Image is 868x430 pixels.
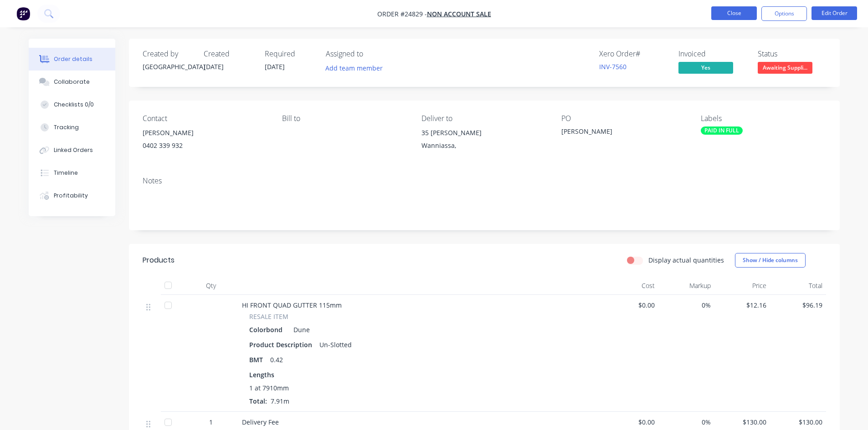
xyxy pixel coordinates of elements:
[265,62,285,71] span: [DATE]
[29,116,115,139] button: Tracking
[29,48,115,71] button: Order details
[249,370,274,379] span: Lengths
[758,50,826,58] div: Status
[701,114,826,123] div: Labels
[29,162,115,184] button: Timeline
[735,253,806,268] button: Show / Hide columns
[143,62,193,71] div: [GEOGRAPHIC_DATA]
[758,62,812,73] span: Awaiting Suppli...
[774,300,822,310] span: $96.19
[143,114,267,123] div: Contact
[718,417,767,427] span: $130.00
[143,255,175,266] div: Products
[265,50,315,58] div: Required
[290,323,310,336] div: Dune
[249,353,267,366] div: BMT
[29,71,115,93] button: Collaborate
[143,126,267,156] div: [PERSON_NAME]0402 339 932
[282,114,407,123] div: Bill to
[249,383,289,393] span: 1 at 7910mm
[54,123,79,132] div: Tracking
[184,277,238,295] div: Qty
[204,50,254,58] div: Created
[421,139,546,152] div: Wanniassa,
[209,417,213,427] span: 1
[606,417,655,427] span: $0.00
[648,255,724,265] label: Display actual quantities
[143,177,826,185] div: Notes
[54,101,94,109] div: Checklists 0/0
[249,323,286,336] div: Colorbond
[427,10,491,18] a: NON ACCOUNT SALE
[242,301,342,309] span: HI FRONT QUAD GUTTER 115mm
[606,300,655,310] span: $0.00
[326,50,417,58] div: Assigned to
[421,114,546,123] div: Deliver to
[143,50,193,58] div: Created by
[29,139,115,162] button: Linked Orders
[718,300,767,310] span: $12.16
[267,353,287,366] div: 0.42
[54,146,93,154] div: Linked Orders
[316,338,355,351] div: Un-Slotted
[320,62,387,74] button: Add team member
[599,62,627,71] a: INV-7560
[267,397,293,405] span: 7.91m
[662,417,711,427] span: 0%
[29,93,115,116] button: Checklists 0/0
[701,126,743,135] div: PAID IN FULL
[561,126,675,139] div: [PERSON_NAME]
[54,169,78,177] div: Timeline
[143,126,267,139] div: [PERSON_NAME]
[599,50,668,58] div: Xero Order #
[54,55,92,63] div: Order details
[812,6,857,20] button: Edit Order
[678,50,747,58] div: Invoiced
[421,126,546,156] div: 35 [PERSON_NAME]Wanniassa,
[714,277,770,295] div: Price
[54,78,90,86] div: Collaborate
[678,62,733,73] span: Yes
[662,300,711,310] span: 0%
[774,417,822,427] span: $130.00
[421,126,546,139] div: 35 [PERSON_NAME]
[54,192,88,200] div: Profitability
[249,338,316,351] div: Product Description
[658,277,714,295] div: Markup
[249,312,288,321] span: RESALE ITEM
[711,6,757,20] button: Close
[242,418,279,426] span: Delivery Fee
[377,10,427,18] span: Order #24829 -
[561,114,686,123] div: PO
[758,62,812,76] button: Awaiting Suppli...
[204,62,224,71] span: [DATE]
[603,277,659,295] div: Cost
[143,139,267,152] div: 0402 339 932
[16,7,30,20] img: Factory
[249,397,267,405] span: Total:
[29,184,115,207] button: Profitability
[761,6,807,21] button: Options
[326,62,388,74] button: Add team member
[770,277,826,295] div: Total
